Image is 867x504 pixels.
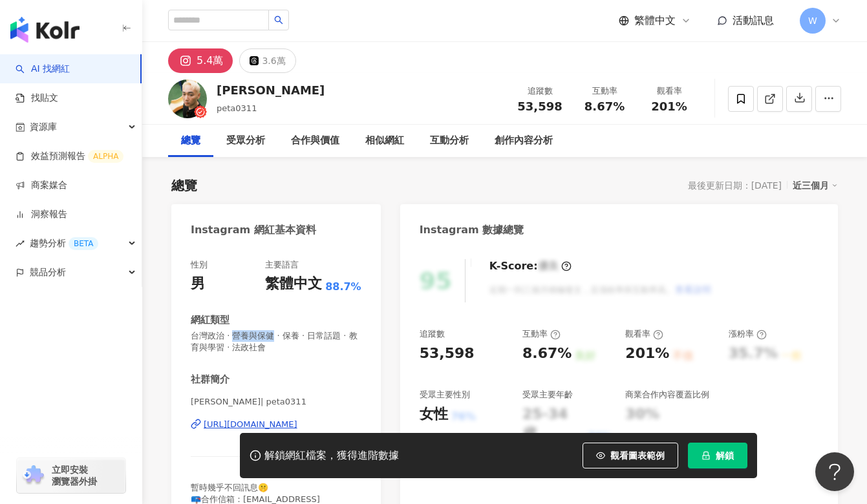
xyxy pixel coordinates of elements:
[264,449,399,463] div: 解鎖網紅檔案，獲得進階數據
[430,133,469,149] div: 互動分析
[16,63,70,76] a: searchAI 找網紅
[16,92,58,105] a: 找貼文
[30,229,98,258] span: 趨勢分析
[733,14,774,26] span: 活動訊息
[226,133,265,149] div: 受眾分析
[420,404,448,425] div: 女性
[716,450,734,461] span: 解鎖
[52,464,97,487] span: 立即安裝 瀏覽器外掛
[325,280,361,294] span: 88.7%
[274,16,283,25] span: search
[191,223,316,237] div: Instagram 網紅基本資料
[701,451,711,460] span: lock
[625,344,669,364] div: 201%
[515,85,564,98] div: 追蹤數
[522,389,573,401] div: 受眾主要年齡
[239,48,295,73] button: 3.6萬
[808,14,817,28] span: W
[69,237,98,250] div: BETA
[365,133,404,149] div: 相似網紅
[634,14,676,28] span: 繁體中文
[625,389,709,401] div: 商業合作內容覆蓋比例
[217,103,257,113] span: peta0311
[191,330,361,353] span: 台灣政治 · 營養與保健 · 保養 · 日常話題 · 教育與學習 · 法政社會
[610,450,665,461] span: 觀看圖表範例
[522,344,572,364] div: 8.67%
[522,328,561,340] div: 互動率
[30,112,57,142] span: 資源庫
[489,259,572,273] div: K-Score :
[420,223,524,237] div: Instagram 數據總覽
[217,82,325,98] div: [PERSON_NAME]
[793,177,838,194] div: 近三個月
[191,313,230,327] div: 網紅類型
[16,208,67,221] a: 洞察報告
[191,259,208,271] div: 性別
[729,328,767,340] div: 漲粉率
[420,344,475,364] div: 53,598
[265,259,299,271] div: 主要語言
[191,373,230,386] div: 社群簡介
[291,133,339,149] div: 合作與價值
[168,48,233,73] button: 5.4萬
[580,85,629,98] div: 互動率
[204,419,297,430] div: [URL][DOMAIN_NAME]
[10,17,80,43] img: logo
[181,133,200,149] div: 總覽
[517,100,562,113] span: 53,598
[191,274,205,294] div: 男
[21,465,46,486] img: chrome extension
[191,396,361,408] span: [PERSON_NAME]| peta0311
[16,239,25,248] span: rise
[583,443,678,468] button: 觀看圖表範例
[420,328,445,340] div: 追蹤數
[688,443,747,468] button: 解鎖
[197,52,223,70] div: 5.4萬
[262,52,285,70] div: 3.6萬
[168,79,207,118] img: KOL Avatar
[688,180,782,191] div: 最後更新日期：[DATE]
[651,100,687,113] span: 201%
[265,274,322,294] div: 繁體中文
[16,150,123,163] a: 效益預測報告ALPHA
[625,328,663,340] div: 觀看率
[191,419,361,430] a: [URL][DOMAIN_NAME]
[30,258,66,287] span: 競品分析
[16,179,67,192] a: 商案媒合
[17,458,125,493] a: chrome extension立即安裝 瀏覽器外掛
[171,176,197,194] div: 總覽
[420,389,470,401] div: 受眾主要性別
[584,100,625,113] span: 8.67%
[645,85,694,98] div: 觀看率
[495,133,553,149] div: 創作內容分析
